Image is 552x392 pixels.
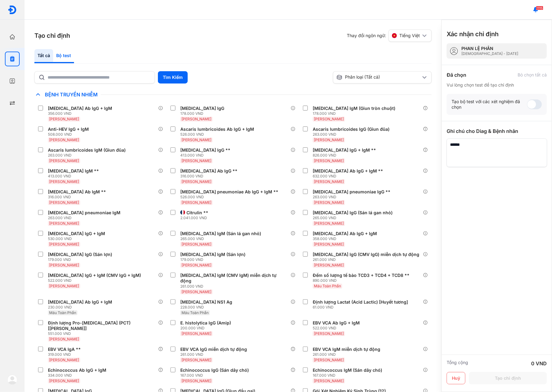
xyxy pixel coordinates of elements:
div: 167.000 VND [180,373,251,378]
div: 551.000 VND [48,331,158,336]
div: [MEDICAL_DATA] Ab IgG + IgM [48,299,112,305]
span: [PERSON_NAME] [182,242,211,246]
div: 178.000 VND [313,111,398,116]
div: [MEDICAL_DATA] IgM (Giun tròn chuột) [313,106,395,111]
div: 526.000 VND [180,195,281,200]
div: Tạo bộ test với các xét nghiệm đã chọn [452,99,527,110]
div: [MEDICAL_DATA] Ab IgG ** [180,168,237,174]
div: 508.000 VND [48,132,91,137]
span: [PERSON_NAME] [49,221,79,226]
div: 263.000 VND [313,195,393,200]
span: [PERSON_NAME] [182,331,211,336]
div: 179.000 VND [48,257,115,262]
span: [PERSON_NAME] [182,289,211,294]
span: [PERSON_NAME] [314,200,344,205]
div: 263.000 VND [313,132,392,137]
div: 413.000 VND [48,174,101,179]
div: 526.000 VND [180,132,256,137]
div: 358.000 VND [313,236,379,241]
div: Vui lòng chọn test để tạo chỉ định [447,82,547,88]
div: Bỏ chọn tất cả [518,72,547,78]
div: PHAN LỆ PHÂN [461,46,518,51]
div: [MEDICAL_DATA] IgM (CMV IgM) miễn dịch tự động [180,273,288,284]
span: Máu Toàn Phần [49,310,76,315]
div: 261.000 VND [180,284,291,289]
span: Máu Toàn Phần [182,310,209,315]
div: 316.000 VND [180,174,240,179]
span: [PERSON_NAME] [182,200,211,205]
span: [PERSON_NAME] [49,378,79,383]
div: Anti-HEV IgG + IgM [48,126,89,132]
div: Tất cả [34,49,53,63]
div: 0 VND [531,360,547,367]
div: [MEDICAL_DATA] IgM (Sán lá gan nhỏ) [180,231,261,236]
div: 265.000 VND [180,236,264,241]
div: [MEDICAL_DATA] pneumoniae IgG ** [313,189,390,195]
div: 61.000 VND [313,305,410,310]
div: Đã chọn [447,71,466,79]
div: 826.000 VND [313,153,378,158]
div: Ascaris lumbricoides IgM (Giun đũa) [48,147,126,153]
span: [PERSON_NAME] [182,378,211,383]
img: logo [8,5,17,14]
div: Thay đổi ngôn ngữ: [347,29,432,42]
div: [DEMOGRAPHIC_DATA] - [DATE] [461,51,518,56]
div: Đếm số lượng tế bào TCD3 + TCD4 + TCD8 ** [313,273,409,278]
div: Định lượng Pro-[MEDICAL_DATA] (PCT) [[PERSON_NAME]] [48,320,156,331]
div: [MEDICAL_DATA] IgG + IgM ** [313,147,376,153]
div: Phân loại (Tất cả) [336,74,421,80]
div: E. histolytica IgG (Amip) [180,320,231,326]
span: [PERSON_NAME] [49,117,79,121]
span: [PERSON_NAME] [49,158,79,163]
span: [PERSON_NAME] [314,263,344,267]
div: EBV VCA Ab IgG + IgM [313,320,360,326]
div: Bộ test [53,49,74,63]
span: [PERSON_NAME] [314,378,344,383]
button: Tạo chỉ định [469,372,547,384]
div: 263.000 VND [48,215,123,220]
div: 261.000 VND [313,257,422,262]
div: 178.000 VND [180,111,227,116]
span: [PERSON_NAME] [49,242,79,246]
div: 265.000 VND [313,215,395,220]
button: Tìm Kiếm [158,71,188,83]
span: [PERSON_NAME] [314,117,344,121]
div: 2.041.000 VND [180,215,211,220]
span: Tiếng Việt [399,33,420,38]
div: Tổng cộng [447,360,468,367]
div: Ascaris lumbricoides Ab IgG + IgM [180,126,254,132]
div: 263.000 VND [48,153,128,158]
div: 228.000 VND [180,305,235,310]
div: 261.000 VND [180,352,249,357]
div: [MEDICAL_DATA] IgG + IgM [48,231,105,236]
div: Citrulin ** [186,210,208,215]
div: Echinococcus IgG (Sán dây chó) [180,367,249,373]
div: Định lượng Lactat (Acid Lactic) [Huyết tương] [313,299,408,305]
span: [PERSON_NAME] [182,138,211,142]
div: [MEDICAL_DATA] pneumoniae IgM [48,210,120,215]
div: 230.000 VND [48,305,115,310]
span: 1115 [536,6,543,10]
span: [PERSON_NAME] [314,242,344,246]
div: 522.000 VND [313,326,362,331]
div: 413.000 VND [180,153,233,158]
span: [PERSON_NAME] [182,158,211,163]
span: [PERSON_NAME] [314,331,344,336]
div: Echinococcus IgM (Sán dây chó) [313,367,382,373]
div: 522.000 VND [48,278,143,283]
div: [MEDICAL_DATA] IgG (Sán lợn) [48,252,112,257]
div: 316.000 VND [48,195,108,200]
span: [PERSON_NAME] [182,117,211,121]
span: [PERSON_NAME] [182,263,211,267]
span: [PERSON_NAME] [49,138,79,142]
span: Máu Toàn Phần [314,284,341,288]
span: [PERSON_NAME] [314,138,344,142]
span: [PERSON_NAME] [314,179,344,184]
h3: Tạo chỉ định [34,31,70,40]
div: 632.000 VND [313,174,386,179]
div: [MEDICAL_DATA] IgG + IgM (CMV IgG + IgM) [48,273,141,278]
div: 319.000 VND [48,352,83,357]
div: [MEDICAL_DATA] IgG (Sán lá gan nhỏ) [313,210,393,215]
span: [PERSON_NAME] [182,358,211,362]
span: [PERSON_NAME] [49,200,79,205]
